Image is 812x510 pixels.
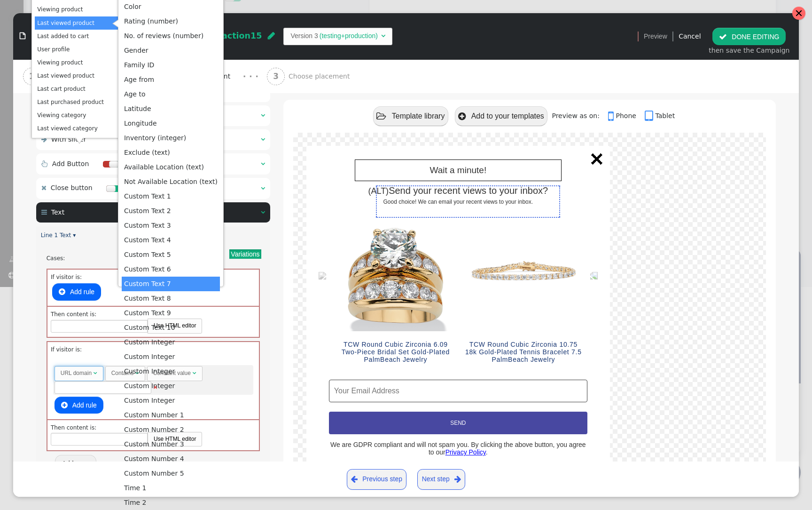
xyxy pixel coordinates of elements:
[465,216,582,334] img: 10.75 TCW Round Cubic Zirconia 18k Gold-Plated Tennis Bracelet 7.5 PalmBeach Jewelry
[35,16,118,30] td: Last viewed product
[319,272,326,279] img: Previous
[454,473,461,485] span: 
[20,33,25,40] span: 
[290,31,318,41] td: Version 3
[455,106,547,126] button: Add to your templates
[41,184,47,191] span: 
[41,160,48,167] span: 
[51,184,93,191] span: Close button
[35,109,118,122] td: Viewing category
[122,306,220,320] td: Custom Text 9
[709,46,789,56] div: then save the Campaign
[229,249,261,259] button: Variations
[383,199,533,205] span: Good choice! We can email your recent views to your inbox.
[679,32,701,40] a: Cancel
[261,185,265,191] span: 
[122,233,220,247] td: Custom Text 4
[644,28,667,45] a: Preview
[273,72,279,81] b: 3
[122,422,220,437] td: Custom Number 2
[355,159,562,182] div: Wait a minute!
[35,82,118,96] td: Last cart product
[122,160,220,175] td: Available Location (text)
[47,419,259,450] div: Then content is:
[51,208,64,216] span: Text
[318,31,379,41] td: (testing+production)
[122,116,220,131] td: Longitude
[268,32,275,40] span: 
[122,204,220,218] td: Custom Text 2
[61,401,68,409] span: 
[35,56,118,69] td: Viewing product
[122,320,220,335] td: Custom Text 10
[61,369,92,377] div: URL domain
[122,379,220,393] td: Custom Integer
[373,106,448,126] button: Template library
[122,14,220,29] td: Rating (number)
[289,72,354,81] span: Choose placement
[122,408,220,422] td: Custom Number 1
[351,473,358,485] span: 
[35,30,118,43] td: Last added to cart
[122,262,220,277] td: Custom Text 6
[381,32,385,39] span: 
[122,102,220,116] td: Latitude
[41,232,76,239] a: Line 1 Text ▾
[41,136,47,143] span: 
[590,272,598,279] img: Next
[35,3,118,16] td: Viewing product
[329,441,587,456] p: We are GDPR compliant and will not spam you. By clicking the above button, you agree to our .
[644,32,667,41] span: Preview
[41,209,47,215] span: 
[122,131,220,145] td: Inventory (integer)
[329,380,587,402] input: Your Email Address
[267,60,371,93] a: 3 Choose placement
[552,112,606,120] span: Preview as on:
[122,495,220,510] td: Time 2
[47,254,260,263] div: Cases:
[261,136,265,143] span: 
[122,43,220,58] td: Gender
[122,291,220,306] td: Custom Text 8
[122,364,220,379] td: Custom Integer
[342,341,450,363] font: 6.09 TCW Round Cubic Zirconia Two-Piece Bridal Set Gold-Plated PalmBeach Jewelry
[445,448,486,456] a: Privacy Policy
[465,341,582,363] font: 10.75 TCW Round Cubic Zirconia 18k Gold-Plated Tennis Bracelet 7.5 PalmBeach Jewelry
[52,160,89,167] span: Add Button
[719,33,727,40] span: 
[122,247,220,262] td: Custom Text 5
[111,369,134,377] div: Contains
[261,160,265,167] span: 
[261,112,265,119] span: 
[47,342,259,419] div: If visitor is:
[122,481,220,495] td: Time 1
[29,72,35,81] b: 1
[23,60,156,93] a: 1 Recommendation type · · ·
[122,218,220,233] td: Custom Text 3
[389,185,548,196] span: Send your recent views to your inbox?
[712,28,786,45] button: DONE EDITING
[35,122,118,135] td: Last viewed category
[122,350,220,364] td: Custom Integer
[122,175,220,189] td: Not Available Location (text)
[450,420,466,426] font: SEND
[47,270,259,306] div: If visitor is:
[55,397,103,414] button: Add rule
[329,412,587,434] button: SEND
[59,288,65,295] span: 
[645,112,675,120] a: Tablet
[52,283,101,300] button: Add rule
[591,153,602,165] img: black-24x24.png
[347,469,407,490] a: Previous step
[608,112,643,120] a: Phone
[122,72,220,87] td: Age from
[122,437,220,452] td: Custom Number 3
[122,393,220,408] td: Custom Integer
[35,69,118,82] td: Last viewed product
[122,277,220,291] td: Custom Text 7
[122,58,220,72] td: Family ID
[122,189,220,204] td: Custom Text 1
[35,43,118,56] td: User profile
[608,110,616,123] span: 
[645,110,655,123] span: 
